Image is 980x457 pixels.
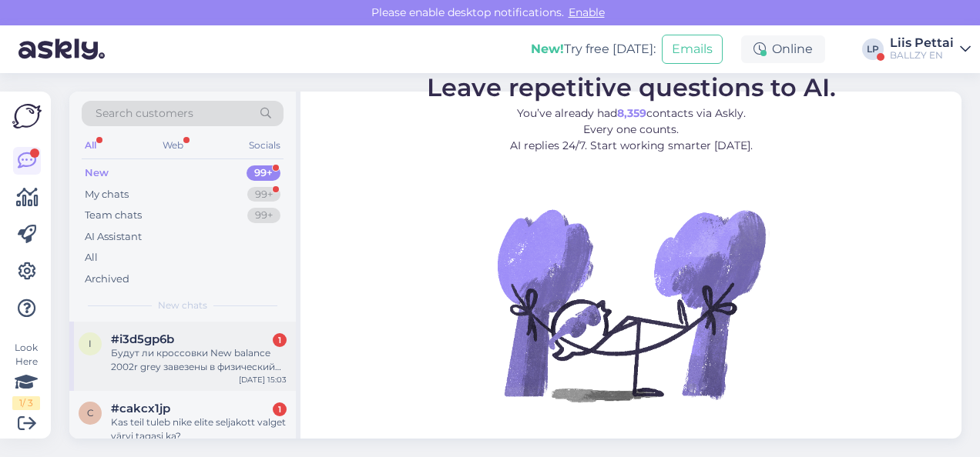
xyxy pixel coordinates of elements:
span: #i3d5gp6b [111,332,174,346]
span: New chats [158,299,207,312]
div: My chats [85,187,129,202]
div: Будут ли кроссовки New balance 2002r grey завезены в физический магазин? [111,346,287,374]
div: AI Assistant [85,229,142,245]
div: Archived [85,272,129,287]
div: Look Here [12,341,40,410]
div: Try free [DATE]: [531,40,656,58]
div: 99+ [247,187,280,202]
div: Kas teil tuleb nike elite seljakott valget värvi tagasi ka? [111,415,287,443]
span: Search customers [96,105,193,122]
b: New! [531,42,564,56]
div: Web [159,135,186,155]
button: Emails [662,35,723,64]
div: New [85,165,109,181]
div: Online [741,35,825,63]
a: Liis PettaiBALLZY EN [890,37,971,62]
div: 99+ [247,208,280,223]
div: All [82,135,99,155]
span: Leave repetitive questions to AI. [427,72,836,102]
div: 1 / 3 [12,396,40,410]
span: c [87,407,94,419]
div: 1 [273,402,287,416]
div: All [85,250,98,265]
div: LP [862,38,884,60]
span: i [89,338,92,349]
div: 1 [273,333,287,347]
p: You’ve already had contacts via Askly. Every one counts. AI replies 24/7. Start working smarter [... [427,105,836,154]
div: Liis Pettai [890,37,954,49]
span: #cakcx1jp [111,402,170,415]
div: Team chats [85,208,142,223]
img: No Chat active [492,166,770,443]
div: [DATE] 15:03 [239,374,287,385]
div: BALLZY EN [890,49,954,62]
b: 8,359 [617,106,646,120]
div: 99+ [247,165,280,181]
span: Enable [564,5,609,19]
img: Askly Logo [12,104,42,128]
div: Socials [246,135,284,155]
